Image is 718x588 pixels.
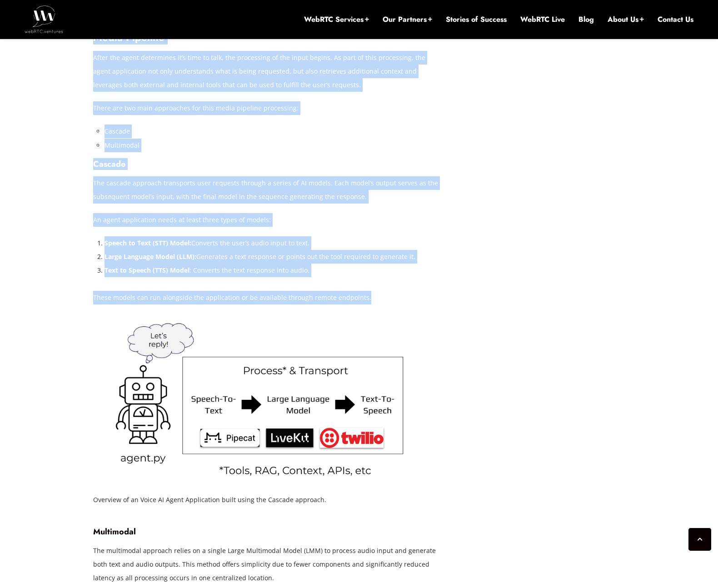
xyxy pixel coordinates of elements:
[105,250,443,264] li: Generates a text response or points out the tool required to generate it.
[93,31,443,44] h3: Media Pipeline
[608,15,644,25] a: About Us
[446,15,507,25] a: Stories of Success
[105,125,443,138] li: Cascade
[105,252,196,261] strong: Large Language Model (LLM):
[383,15,432,25] a: Our Partners
[93,291,443,304] p: These models can run alongside the application or be available through remote endpoints.
[93,51,443,92] p: After the agent determines it’s time to talk, the processing of the input begins. As part of this...
[520,15,565,25] a: WebRTC Live
[105,264,443,277] li: : Converts the text response into audio.
[93,159,443,169] h4: Cascade
[105,139,443,152] li: Multimodal
[93,213,443,227] p: An agent application needs at least three types of models:
[93,544,443,585] p: The multimodal approach relies on a single Large Multimodal Model (LMM) to process audio input an...
[93,176,443,204] p: The cascade approach transports user requests through a series of AI models. Each model’s output ...
[93,101,443,115] p: There are two main approaches for this media pipeline processing:
[93,493,443,507] figcaption: Overview of an Voice AI Agent Application built using the Cascade approach.
[105,239,191,247] strong: Speech to Text (STT) Model:
[105,266,189,274] strong: Text to Speech (TTS) Model
[578,15,594,25] a: Blog
[105,236,443,250] li: Converts the user’s audio input to text.
[25,5,63,33] img: WebRTC.ventures
[93,527,443,537] h4: Multimodal
[304,15,369,25] a: WebRTC Services
[658,15,693,25] a: Contact Us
